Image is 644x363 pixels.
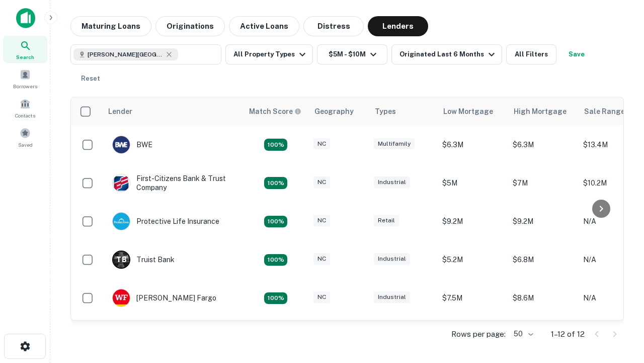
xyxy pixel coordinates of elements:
th: High Mortgage [508,97,578,126]
td: $8.8M [508,317,578,355]
p: 1–12 of 12 [551,328,585,340]
div: Matching Properties: 2, hasApolloMatch: undefined [264,216,287,228]
a: Contacts [3,94,47,122]
div: Matching Properties: 2, hasApolloMatch: undefined [264,292,287,305]
div: High Mortgage [514,105,567,117]
span: Search [16,53,34,61]
button: $5M - $10M [317,44,387,65]
div: Matching Properties: 3, hasApolloMatch: undefined [264,254,287,266]
button: Reset [74,69,107,89]
td: $8.6M [508,279,578,317]
img: picture [113,289,130,307]
button: Lenders [368,16,428,36]
button: Originations [155,16,225,36]
th: Types [369,97,437,126]
td: $8.8M [437,317,508,355]
button: All Property Types [225,44,313,65]
div: Industrial [374,291,410,303]
div: Matching Properties: 2, hasApolloMatch: undefined [264,177,287,189]
div: Retail [374,215,399,226]
iframe: Chat Widget [594,282,644,331]
button: Distress [303,16,364,36]
div: NC [313,176,330,188]
h6: Match Score [249,106,299,117]
td: $9.2M [437,202,508,240]
div: Matching Properties: 2, hasApolloMatch: undefined [264,139,287,151]
div: Originated Last 6 Months [399,48,498,60]
div: Capitalize uses an advanced AI algorithm to match your search with the best lender. The match sco... [249,106,301,117]
div: First-citizens Bank & Trust Company [112,174,233,192]
span: Borrowers [13,82,37,90]
p: Rows per page: [451,328,506,340]
td: $5.2M [437,240,508,279]
th: Geography [308,97,369,126]
div: Geography [314,105,354,117]
span: Saved [18,141,33,149]
td: $7.5M [437,279,508,317]
div: Industrial [374,253,410,265]
div: Sale Range [584,105,625,117]
a: Saved [3,124,47,151]
div: [PERSON_NAME] Fargo [112,289,216,307]
img: picture [113,174,130,192]
div: Protective Life Insurance [112,212,219,230]
span: [PERSON_NAME][GEOGRAPHIC_DATA], [GEOGRAPHIC_DATA] [88,50,163,59]
div: Low Mortgage [443,105,493,117]
span: Contacts [15,111,35,119]
th: Lender [102,97,243,126]
div: BWE [112,136,152,154]
button: All Filters [506,44,556,65]
td: $6.3M [508,126,578,164]
div: Multifamily [374,138,415,150]
button: Save your search to get updates of matches that match your search criteria. [560,44,593,65]
div: Lender [108,105,132,117]
td: $9.2M [508,202,578,240]
a: Borrowers [3,65,47,92]
div: NC [313,138,330,150]
a: Search [3,36,47,63]
div: NC [313,291,330,303]
td: $6.8M [508,240,578,279]
div: Types [375,105,396,117]
th: Low Mortgage [437,97,508,126]
img: capitalize-icon.png [16,8,35,28]
th: Capitalize uses an advanced AI algorithm to match your search with the best lender. The match sco... [243,97,308,126]
div: Industrial [374,176,410,188]
img: picture [113,136,130,153]
p: T B [116,255,126,265]
button: Active Loans [229,16,299,36]
td: $6.3M [437,126,508,164]
div: Truist Bank [112,251,175,269]
div: 50 [510,327,535,341]
button: Maturing Loans [70,16,151,36]
div: NC [313,253,330,265]
img: picture [113,213,130,230]
button: Originated Last 6 Months [391,44,502,65]
div: NC [313,215,330,226]
td: $5M [437,164,508,202]
td: $7M [508,164,578,202]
